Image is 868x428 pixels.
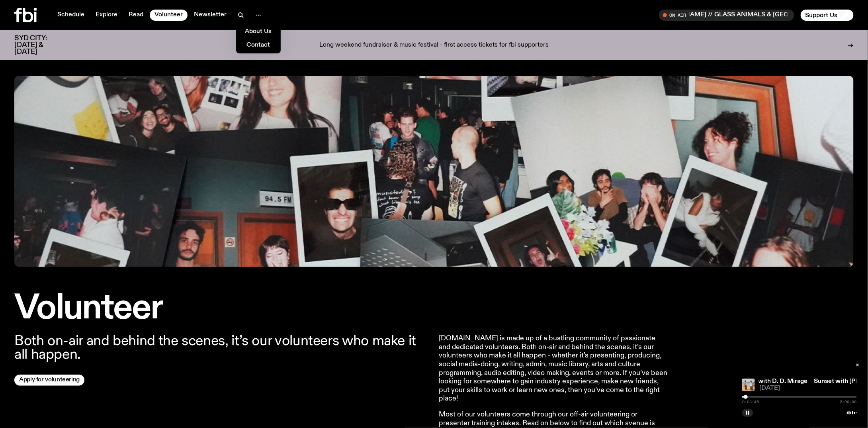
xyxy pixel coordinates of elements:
button: Support Us [801,10,854,21]
a: Sunset with [PERSON_NAME], with D. D. Mirage [667,378,807,385]
a: Volunteer [150,10,188,21]
a: Contact [239,40,278,51]
a: Apply for volunteering [14,375,84,386]
a: Read [124,10,148,21]
img: A collage of photographs and polaroids showing FBI volunteers. [14,76,854,267]
span: [DATE] [760,385,857,391]
a: Schedule [53,10,89,21]
a: About Us [239,26,278,37]
a: Explore [91,10,122,21]
h3: SYD CITY: [DATE] & [DATE] [14,35,65,55]
button: On AirMornings with [PERSON_NAME] // GLASS ANIMALS & [GEOGRAPHIC_DATA] [659,10,794,21]
span: Support Us [805,12,838,19]
p: Long weekend fundraiser & music festival - first access tickets for fbi supporters [319,42,549,49]
p: Both on-air and behind the scenes, it’s our volunteers who make it all happen. [14,334,429,361]
p: [DOMAIN_NAME] is made up of a bustling community of passionate and dedicated volunteers. Both on-... [439,334,668,403]
span: 2:00:00 [840,400,857,404]
span: 0:03:45 [742,400,759,404]
h1: Volunteer [14,293,429,325]
a: Newsletter [189,10,231,21]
